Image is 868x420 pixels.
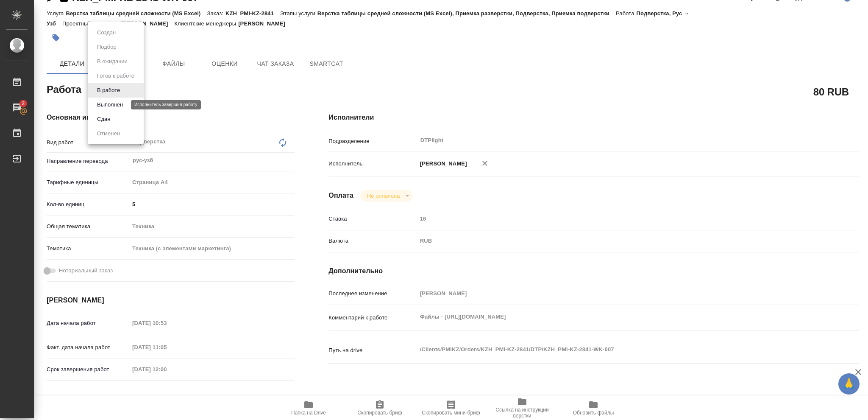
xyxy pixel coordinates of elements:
[95,100,125,109] button: Выполнен
[95,129,122,138] button: Отменен
[95,57,130,66] button: В ожидании
[95,86,122,95] button: В работе
[95,71,137,81] button: Готов к работе
[95,42,119,52] button: Подбор
[95,28,118,37] button: Создан
[95,115,113,124] button: Сдан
